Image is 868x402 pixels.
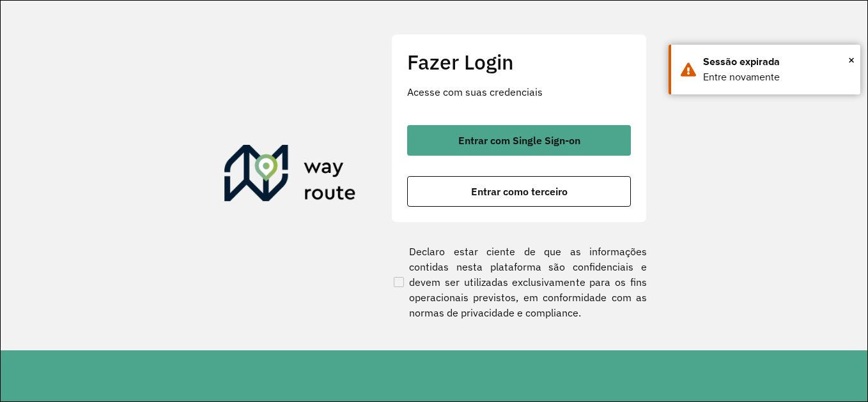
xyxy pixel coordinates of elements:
[407,125,631,156] button: button
[407,50,631,74] h2: Fazer Login
[391,244,647,320] label: Declaro estar ciente de que as informações contidas nesta plataforma são confidenciais e devem se...
[407,176,631,207] button: button
[471,186,568,197] span: Entrar como terceiro
[848,50,855,70] span: ×
[848,50,855,70] button: Close
[407,84,631,100] p: Acesse com suas credenciais
[703,54,851,70] div: Sessão expirada
[224,145,356,206] img: Roteirizador AmbevTech
[703,70,851,85] div: Entre novamente
[458,135,580,145] span: Entrar com Single Sign-on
